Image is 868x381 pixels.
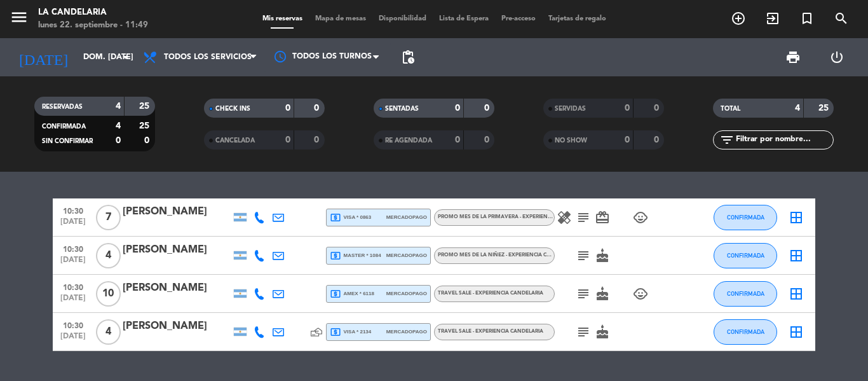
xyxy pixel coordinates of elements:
[714,243,777,268] button: CONFIRMADA
[57,256,89,270] span: [DATE]
[330,250,381,261] span: master * 1084
[576,286,591,301] i: subject
[10,43,77,71] i: [DATE]
[10,8,29,27] i: menu
[654,104,661,113] strong: 0
[789,286,804,301] i: border_all
[542,15,613,22] span: Tarjetas de regalo
[595,286,610,301] i: cake
[727,214,764,221] span: CONFIRMADA
[38,19,148,32] div: lunes 22. septiembre - 11:49
[96,319,121,345] span: 4
[455,135,460,144] strong: 0
[123,204,231,220] div: [PERSON_NAME]
[555,106,586,112] span: SERVIDAS
[484,135,492,144] strong: 0
[438,329,543,334] span: TRAVEL SALE - EXPERIENCIA CANDELARIA
[438,253,576,258] span: PROMO MES DE LA NIÑEZ - EXPERIENCIA CANDELARIA
[57,218,89,232] span: [DATE]
[330,212,371,223] span: visa * 0863
[795,104,800,113] strong: 4
[785,50,801,65] span: print
[735,133,833,147] input: Filtrar por nombre...
[557,210,572,225] i: healing
[633,210,648,225] i: child_care
[625,104,630,113] strong: 0
[285,135,290,144] strong: 0
[57,332,89,347] span: [DATE]
[385,106,419,112] span: SENTADAS
[721,106,740,112] span: TOTAL
[386,251,427,260] span: mercadopago
[789,248,804,263] i: border_all
[57,203,89,218] span: 10:30
[256,15,309,22] span: Mis reservas
[10,8,29,31] button: menu
[215,106,250,112] span: CHECK INS
[314,104,322,113] strong: 0
[633,286,648,301] i: child_care
[714,281,777,307] button: CONFIRMADA
[386,213,427,221] span: mercadopago
[330,288,341,300] i: local_atm
[215,137,255,144] span: CANCELADA
[654,135,661,144] strong: 0
[576,248,591,263] i: subject
[57,317,89,332] span: 10:30
[815,38,858,76] div: LOG OUT
[484,104,492,113] strong: 0
[38,6,148,19] div: LA CANDELARIA
[42,104,83,110] span: RESERVADAS
[123,280,231,296] div: [PERSON_NAME]
[385,137,432,144] span: RE AGENDADA
[386,289,427,298] span: mercadopago
[96,205,121,230] span: 7
[57,294,89,308] span: [DATE]
[576,324,591,340] i: subject
[123,318,231,335] div: [PERSON_NAME]
[116,136,121,145] strong: 0
[164,53,252,62] span: Todos los servicios
[42,123,86,130] span: CONFIRMADA
[285,104,290,113] strong: 0
[719,132,735,148] i: filter_list
[57,279,89,294] span: 10:30
[309,15,372,22] span: Mapa de mesas
[834,11,849,26] i: search
[330,250,341,261] i: local_atm
[139,102,152,111] strong: 25
[595,248,610,263] i: cake
[714,205,777,230] button: CONFIRMADA
[118,50,133,65] i: arrow_drop_down
[386,328,427,336] span: mercadopago
[765,11,780,26] i: exit_to_app
[829,50,844,65] i: power_settings_new
[595,210,610,225] i: card_giftcard
[330,212,341,223] i: local_atm
[144,136,152,145] strong: 0
[433,15,495,22] span: Lista de Espera
[727,328,764,335] span: CONFIRMADA
[789,324,804,340] i: border_all
[727,290,764,297] span: CONFIRMADA
[438,214,590,219] span: PROMO MES DE LA PRIMAVERA - EXPERIENCIA CANDELARIA
[116,121,121,130] strong: 4
[400,50,416,65] span: pending_actions
[555,137,587,144] span: NO SHOW
[438,291,543,296] span: TRAVEL SALE - EXPERIENCIA CANDELARIA
[372,15,433,22] span: Disponibilidad
[455,104,460,113] strong: 0
[96,243,121,268] span: 4
[139,121,152,130] strong: 25
[96,281,121,307] span: 10
[314,135,322,144] strong: 0
[727,252,764,259] span: CONFIRMADA
[625,135,630,144] strong: 0
[714,319,777,345] button: CONFIRMADA
[789,210,804,225] i: border_all
[595,324,610,340] i: cake
[818,104,831,113] strong: 25
[42,138,93,144] span: SIN CONFIRMAR
[799,11,815,26] i: turned_in_not
[330,326,341,338] i: local_atm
